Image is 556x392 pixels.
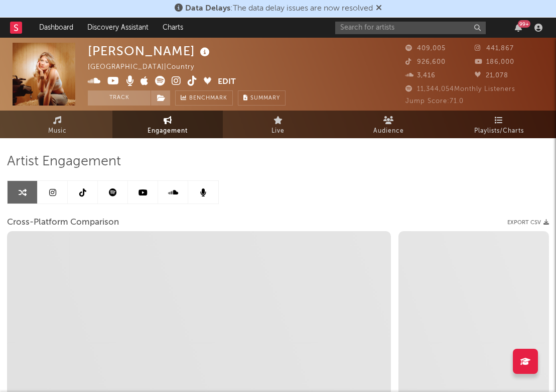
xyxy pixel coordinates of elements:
[444,111,554,138] a: Playlists/Charts
[185,5,230,13] span: Data Delays
[88,90,151,106] button: Track
[518,20,530,28] div: 99 +
[2,111,112,138] a: Music
[475,72,508,79] span: 21,078
[238,90,286,106] button: Summary
[515,24,522,32] button: 99+
[218,76,236,88] button: Edit
[48,125,67,137] span: Music
[185,5,373,13] span: : The data delay issues are now resolved
[335,22,486,34] input: Search for artists
[32,18,80,38] a: Dashboard
[405,45,446,52] span: 409,005
[507,220,549,226] button: Export CSV
[405,59,446,65] span: 926,600
[156,18,190,38] a: Charts
[405,98,464,105] span: Jump Score: 71.0
[175,90,233,106] a: Benchmark
[223,111,333,138] a: Live
[148,125,188,137] span: Engagement
[373,125,404,137] span: Audience
[88,43,212,59] div: [PERSON_NAME]
[271,125,285,137] span: Live
[405,86,515,92] span: 11,344,054 Monthly Listeners
[405,72,436,79] span: 3,416
[88,61,206,73] div: [GEOGRAPHIC_DATA] | Country
[475,45,514,52] span: 441,867
[475,59,514,65] span: 186,000
[7,217,119,229] span: Cross-Platform Comparison
[250,95,280,101] span: Summary
[189,92,227,105] span: Benchmark
[333,111,444,138] a: Audience
[376,5,382,13] span: Dismiss
[474,125,524,137] span: Playlists/Charts
[80,18,156,38] a: Discovery Assistant
[112,111,223,138] a: Engagement
[7,156,121,168] span: Artist Engagement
